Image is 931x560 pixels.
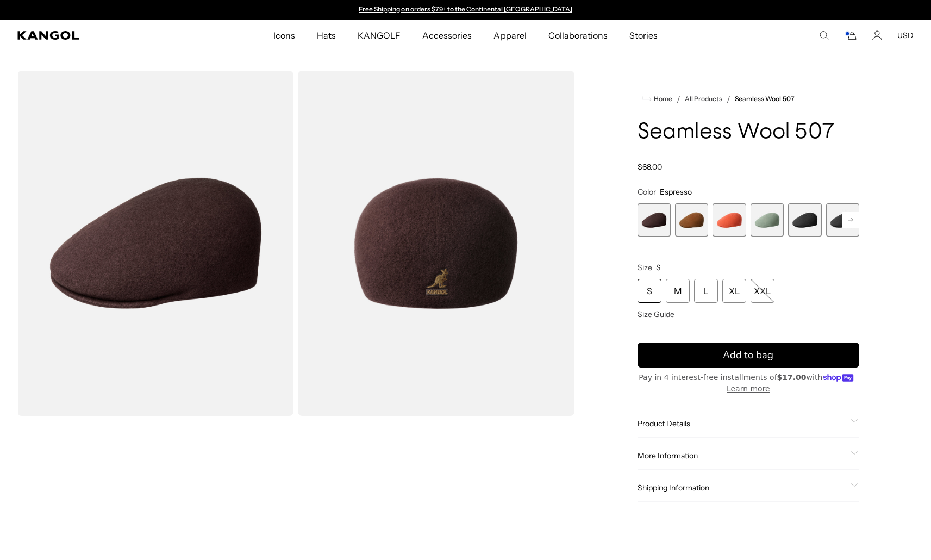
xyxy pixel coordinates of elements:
div: 3 of 9 [713,203,746,237]
a: Apparel [483,20,537,51]
div: L [694,279,718,303]
span: S [656,263,661,272]
label: Black/Gold [788,203,821,237]
span: Hats [317,20,336,51]
div: 1 of 9 [638,203,671,237]
a: Home [642,94,672,104]
div: XXL [751,279,774,303]
div: S [638,279,661,303]
span: $68.00 [638,162,662,172]
div: 6 of 9 [826,203,859,237]
label: Sage Green [751,203,784,237]
span: Product Details [638,419,846,428]
h1: Seamless Wool 507 [638,121,859,145]
label: Coral Flame [713,203,746,237]
slideshow-component: Announcement bar [354,5,578,14]
li: / [722,92,730,105]
span: Add to bag [723,348,773,363]
label: Black [826,203,859,237]
span: Home [652,95,672,103]
span: Accessories [422,20,472,51]
div: Announcement [354,5,578,14]
a: Kangol [17,31,180,40]
span: Color [638,187,656,197]
a: Collaborations [538,20,618,51]
div: XL [722,279,746,303]
a: Stories [618,20,668,51]
div: M [666,279,690,303]
span: Stories [629,20,658,51]
a: Seamless Wool 507 [735,95,794,103]
span: Size Guide [638,309,674,319]
img: color-espresso [298,71,574,416]
div: 1 of 2 [354,5,578,14]
label: Espresso [638,203,671,237]
span: Collaborations [548,20,608,51]
span: Shipping Information [638,483,846,493]
a: Icons [263,20,306,51]
a: Free Shipping on orders $79+ to the Continental [GEOGRAPHIC_DATA] [359,5,572,13]
a: All Products [685,95,722,103]
span: KANGOLF [358,20,401,51]
div: 2 of 9 [675,203,708,237]
button: Add to bag [638,343,859,368]
img: color-espresso [17,71,293,416]
li: / [672,92,680,105]
button: Cart [844,30,857,40]
span: Apparel [493,20,526,51]
span: More Information [638,451,846,461]
label: Rustic Caramel [675,203,708,237]
div: 4 of 9 [751,203,784,237]
a: Account [872,30,882,40]
button: USD [897,30,914,40]
a: Accessories [411,20,483,51]
a: Hats [306,20,347,51]
summary: Search here [819,30,829,40]
div: 5 of 9 [788,203,821,237]
nav: breadcrumbs [638,92,859,105]
span: Icons [273,20,295,51]
span: Size [638,263,652,272]
a: KANGOLF [347,20,411,51]
span: Espresso [660,187,692,197]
